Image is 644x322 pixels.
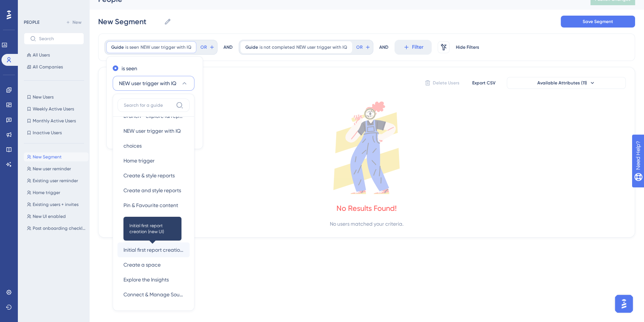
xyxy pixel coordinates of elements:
span: Hide Filters [456,44,479,50]
button: choices [117,138,190,153]
span: Inactive Users [33,130,62,136]
button: Chat with your data [117,213,190,228]
div: PEOPLE [24,19,39,25]
span: New user reminder [33,166,71,172]
span: Explore the Insights [123,275,169,284]
label: is seen [122,64,137,73]
span: Existing users + invites [33,202,78,207]
span: Weekly Active Users [33,106,74,112]
span: Available Attributes (11) [537,80,587,86]
button: New user reminder [24,164,88,173]
span: Monthly Active Users [33,118,76,124]
iframe: UserGuiding AI Assistant Launcher [613,293,635,315]
button: Save Segment [561,16,635,28]
span: Initial first report creation (new UI) [129,223,176,235]
div: AND [379,40,389,55]
input: Search [39,36,78,41]
button: OR [199,41,216,53]
button: Home trigger [117,153,190,168]
button: Export CSV [465,77,502,89]
span: NEW user trigger with IQ [141,44,191,50]
button: Monthly Active Users [24,116,84,125]
button: New UI enabled [24,212,88,221]
button: Create & style reports [117,168,190,183]
span: Chat with your data [123,216,171,225]
span: Create & style reports [123,171,175,180]
span: is not completed [260,44,295,50]
span: All Companies [33,64,63,70]
span: Delete Users [433,80,460,86]
div: No Results Found! [337,203,397,213]
span: Initial first report creation (new UI) [123,245,184,254]
button: Home trigger [24,188,88,197]
button: Delete Users [424,77,461,89]
button: New [63,18,84,27]
span: OR [356,44,363,50]
button: Inactive Users [24,128,84,137]
span: NEW user trigger with IQ [296,44,347,50]
span: Home trigger [33,190,60,196]
input: Search for a guide [124,102,173,108]
span: Export CSV [472,80,496,86]
span: OR [200,44,207,50]
button: Pin & Favourite content [117,198,190,213]
button: Filter [395,40,432,55]
button: Explore the Insights [117,272,190,287]
button: All Users [24,51,84,59]
button: Hide Filters [455,41,479,53]
span: Need Help? [17,2,46,11]
span: Guide [245,44,258,50]
span: Filter [412,43,424,52]
span: Connect & Manage Sources [123,290,184,299]
span: Save Segment [583,19,613,25]
span: New [73,19,81,25]
span: New Segment [33,154,62,160]
span: Home trigger [123,156,155,165]
button: Explore the Homepage [117,228,190,242]
span: Create a space [123,260,161,269]
span: All Users [33,52,50,58]
span: choices [123,141,142,150]
button: Post onboarding checklist segment [24,224,88,233]
input: Segment Name [98,16,161,27]
button: Weekly Active Users [24,104,84,113]
button: Existing user reminder [24,176,88,185]
span: is seen [125,44,139,50]
span: Post onboarding checklist segment [33,225,86,231]
button: Initial first report creation (new UI)Initial first report creation (new UI) [117,242,190,257]
button: NEW user trigger with IQ [113,76,194,91]
button: Existing users + invites [24,200,88,209]
button: New Segment [24,152,88,161]
button: All Companies [24,62,84,71]
button: OR [355,41,371,53]
button: Create a space [117,257,190,272]
button: Available Attributes (11) [507,77,626,89]
span: NEW user trigger with IQ [123,126,181,135]
span: New Users [33,94,54,100]
span: Guide [111,44,124,50]
button: Create and style reports [117,183,190,198]
div: AND [223,40,233,55]
span: NEW user trigger with IQ [119,79,176,88]
span: Create and style reports [123,186,181,195]
button: NEW user trigger with IQ [117,123,190,138]
button: Connect & Manage Sources [117,287,190,302]
span: Existing user reminder [33,178,78,184]
span: New UI enabled [33,213,66,219]
div: No users matched your criteria. [330,219,403,228]
button: New Users [24,93,84,102]
span: Pin & Favourite content [123,201,178,210]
